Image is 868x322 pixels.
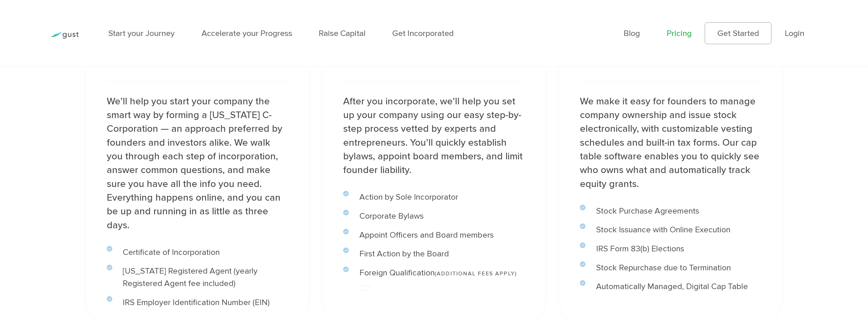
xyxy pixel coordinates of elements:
[580,94,762,191] p: We make it easy for founders to manage company ownership and issue stock electronically, with cus...
[343,94,525,177] p: After you incorporate, we’ll help you set up your company using our easy step-by-step process vet...
[343,267,525,279] li: Foreign Qualification
[107,246,288,258] li: Certificate of Incorporation
[108,28,175,38] a: Start your Journey
[107,59,288,81] h3: Incorporation
[580,59,762,81] h3: Stock & Cap Table
[580,242,762,255] li: IRS Form 83(b) Elections
[50,32,79,39] img: Gust Logo
[705,22,771,44] a: Get Started
[580,205,762,217] li: Stock Purchase Agreements
[624,28,640,38] a: Blog
[201,28,292,38] a: Accelerate your Progress
[343,59,525,81] h3: Post-incorporation setup
[580,261,762,274] li: Stock Repurchase due to Termination
[667,28,692,38] a: Pricing
[435,270,517,277] span: (ADDITIONAL FEES APPLY)
[343,248,525,260] li: First Action by the Board
[785,28,804,38] a: Login
[319,28,365,38] a: Raise Capital
[343,229,525,241] li: Appoint Officers and Board members
[107,94,288,232] p: We’ll help you start your company the smart way by forming a [US_STATE] C-Corporation — an approa...
[107,296,288,309] li: IRS Employer Identification Number (EIN)
[580,223,762,236] li: Stock Issuance with Online Execution
[343,191,525,203] li: Action by Sole Incorporator
[107,265,288,290] li: [US_STATE] Registered Agent (yearly Registered Agent fee included)
[343,210,525,222] li: Corporate Bylaws
[392,28,454,38] a: Get Incorporated
[580,280,762,293] li: Automatically Managed, Digital Cap Table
